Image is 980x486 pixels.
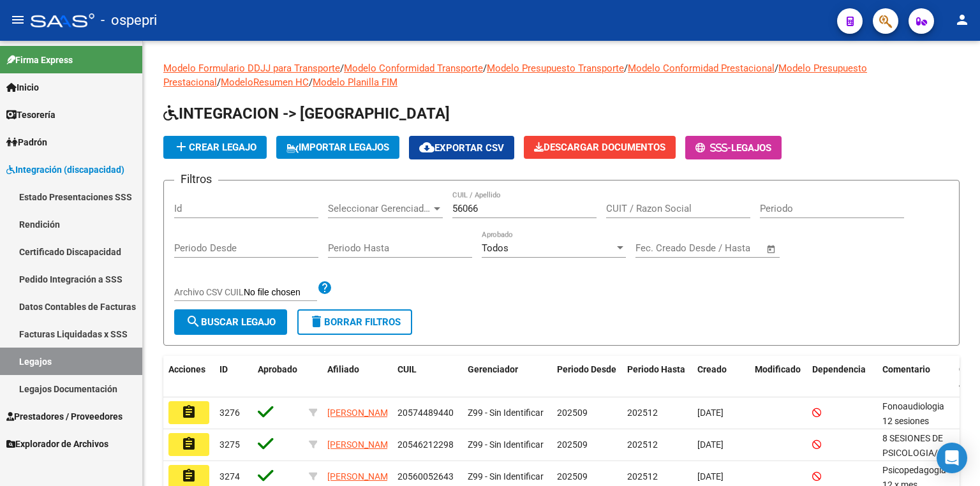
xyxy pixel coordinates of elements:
[750,356,807,398] datatable-header-cell: Modificado
[327,471,396,482] span: [PERSON_NAME]
[6,53,73,67] span: Firma Express
[755,364,801,374] span: Modificado
[181,468,197,483] mat-icon: assignment
[812,364,866,374] span: Dependencia
[244,287,317,298] input: Archivo CSV CUIL
[731,142,771,154] span: Legajos
[557,364,616,374] span: Periodo Desde
[697,439,724,450] span: [DATE]
[181,436,197,452] mat-icon: assignment
[101,6,157,34] span: - ospepri
[419,142,504,154] span: Exportar CSV
[221,77,309,88] a: ModeloResumen HC
[6,108,56,122] span: Tesorería
[219,471,240,482] span: 3274
[214,356,253,398] datatable-header-cell: ID
[313,77,397,88] a: Modelo Planilla FIM
[627,364,685,374] span: Periodo Hasta
[524,136,676,159] button: Descargar Documentos
[463,356,552,398] datatable-header-cell: Gerenciador
[6,80,39,94] span: Inicio
[286,142,389,153] span: IMPORTAR LEGAJOS
[163,136,267,159] button: Crear Legajo
[186,314,201,329] mat-icon: search
[186,316,276,328] span: Buscar Legajo
[258,364,297,374] span: Aprobado
[174,139,189,154] mat-icon: add
[697,408,724,418] span: [DATE]
[10,12,26,27] mat-icon: menu
[557,439,588,450] span: 202509
[174,142,256,153] span: Crear Legajo
[163,105,450,122] span: INTEGRACION -> [GEOGRAPHIC_DATA]
[697,471,724,482] span: [DATE]
[557,471,588,482] span: 202509
[163,63,340,74] a: Modelo Formulario DDJJ para Transporte
[482,242,509,254] span: Todos
[344,63,483,74] a: Modelo Conformidad Transporte
[6,135,47,149] span: Padrón
[327,439,396,450] span: [PERSON_NAME]
[6,409,122,423] span: Prestadores / Proveedores
[697,364,727,374] span: Creado
[627,408,658,418] span: 202512
[628,63,775,74] a: Modelo Conformidad Prestacional
[877,356,954,398] datatable-header-cell: Comentario
[253,356,304,398] datatable-header-cell: Aprobado
[327,364,359,374] span: Afiliado
[317,280,332,295] mat-icon: help
[534,142,665,153] span: Descargar Documentos
[635,242,687,254] input: Fecha inicio
[695,142,731,154] span: -
[552,356,622,398] datatable-header-cell: Periodo Desde
[685,136,782,159] button: -Legajos
[297,309,412,335] button: Borrar Filtros
[397,408,454,418] span: 20574489440
[468,439,544,450] span: Z99 - Sin Identificar
[163,356,214,398] datatable-header-cell: Acciones
[397,439,454,450] span: 20546212298
[882,364,930,374] span: Comentario
[627,471,658,482] span: 202512
[622,356,692,398] datatable-header-cell: Periodo Hasta
[699,242,761,254] input: Fecha fin
[327,408,396,418] span: [PERSON_NAME]
[392,356,463,398] datatable-header-cell: CUIL
[468,408,544,418] span: Z99 - Sin Identificar
[487,63,624,74] a: Modelo Presupuesto Transporte
[419,140,434,155] mat-icon: cloud_download
[174,170,218,188] h3: Filtros
[468,364,518,374] span: Gerenciador
[409,136,514,159] button: Exportar CSV
[468,471,544,482] span: Z99 - Sin Identificar
[692,356,750,398] datatable-header-cell: Creado
[397,471,454,482] span: 20560052643
[328,203,431,214] span: Seleccionar Gerenciador
[557,408,588,418] span: 202509
[627,439,658,450] span: 202512
[276,136,399,159] button: IMPORTAR LEGAJOS
[882,401,956,469] span: Fonoaudiologia 12 sesiones septiembre/diciembre 2025 Lic. Castillo Carla
[174,309,287,335] button: Buscar Legajo
[6,437,108,451] span: Explorador de Archivos
[322,356,392,398] datatable-header-cell: Afiliado
[168,364,205,374] span: Acciones
[309,314,324,329] mat-icon: delete
[807,356,877,398] datatable-header-cell: Dependencia
[937,443,967,473] div: Open Intercom Messenger
[6,163,124,177] span: Integración (discapacidad)
[397,364,417,374] span: CUIL
[181,404,197,420] mat-icon: assignment
[219,439,240,450] span: 3275
[764,242,779,256] button: Open calendar
[174,287,244,297] span: Archivo CSV CUIL
[309,316,401,328] span: Borrar Filtros
[219,408,240,418] span: 3276
[219,364,228,374] span: ID
[954,12,970,27] mat-icon: person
